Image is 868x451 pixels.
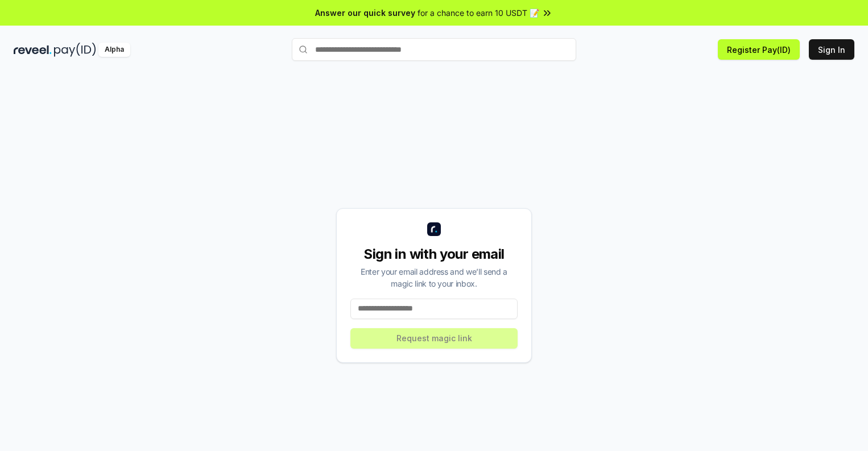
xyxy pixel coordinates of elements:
img: pay_id [54,43,96,57]
div: Sign in with your email [350,245,518,263]
span: Answer our quick survey [315,7,415,19]
button: Register Pay(ID) [718,39,800,60]
img: reveel_dark [14,43,52,57]
img: logo_small [427,222,441,236]
span: for a chance to earn 10 USDT 📝 [418,7,539,19]
div: Enter your email address and we’ll send a magic link to your inbox. [350,266,518,289]
div: Alpha [98,43,130,57]
button: Sign In [809,39,854,60]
